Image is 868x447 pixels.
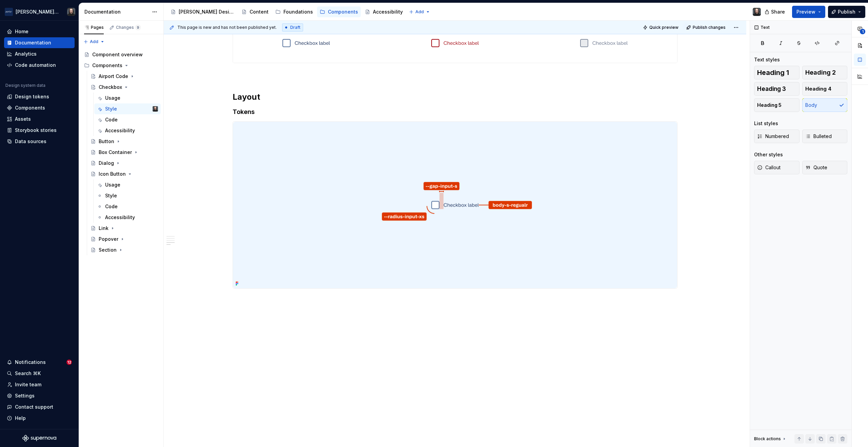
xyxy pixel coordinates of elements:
a: Style [94,190,161,201]
div: Airport Code [99,73,128,80]
button: Heading 4 [802,82,848,96]
span: Add [90,39,98,44]
div: Design system data [5,83,45,88]
a: Components [317,6,361,17]
span: Numbered [757,133,789,140]
span: Callout [757,164,781,171]
div: Code automation [15,62,56,69]
a: Home [4,26,75,37]
span: 9 [135,25,141,30]
a: Box Container [88,147,161,158]
a: Link [88,223,161,234]
a: Settings [4,390,75,401]
div: Dialog [99,160,114,167]
a: Usage [94,179,161,190]
div: [PERSON_NAME] Design [179,8,235,15]
span: Heading 5 [757,102,782,109]
a: Button [88,136,161,147]
button: Heading 1 [754,66,800,79]
span: Heading 4 [805,85,831,92]
button: Callout [754,161,800,174]
a: Section [88,245,161,255]
div: Code [105,116,118,123]
div: Components [328,8,358,15]
div: Foundations [283,8,313,15]
button: Heading 3 [754,82,800,96]
div: Documentation [15,39,51,46]
button: Numbered [754,130,800,143]
button: Quote [802,161,848,174]
button: Contact support [4,402,75,412]
a: Component overview [81,49,161,60]
h4: Tokens [233,108,677,116]
a: Data sources [4,136,75,147]
a: Code [94,201,161,212]
a: Invite team [4,379,75,390]
a: Airport Code [88,71,161,82]
div: Checkbox [99,84,122,91]
div: Notifications [15,359,46,366]
a: Accessibility [362,6,406,17]
span: Quick preview [649,25,678,30]
a: StyleTeunis Vorsteveld [94,103,161,114]
div: Box Container [99,149,132,156]
a: Supernova Logo [22,435,56,442]
a: Code automation [4,60,75,71]
div: List styles [754,120,778,127]
a: Dialog [88,158,161,169]
div: Components [92,62,122,69]
div: [PERSON_NAME] Airlines [16,8,59,15]
span: Bulleted [805,133,832,140]
span: Share [771,8,785,15]
span: 12 [66,359,72,365]
span: Heading 3 [757,85,786,92]
div: Accessibility [373,8,403,15]
a: Usage [94,93,161,103]
span: This page is new and has not been published yet. [177,25,277,30]
div: Usage [105,95,120,101]
span: Quote [805,164,827,171]
div: Assets [15,116,31,122]
div: Popover [99,236,118,242]
button: Preview [792,6,825,18]
button: Publish changes [684,23,729,32]
div: Style [105,192,117,199]
button: Help [4,413,75,424]
div: Storybook stories [15,127,57,134]
a: Components [4,102,75,113]
div: Text styles [754,56,780,63]
a: Accessibility [94,212,161,223]
div: Page tree [81,49,161,255]
img: Teunis Vorsteveld [67,8,75,16]
span: Heading 2 [805,69,836,76]
a: Accessibility [94,125,161,136]
div: Help [15,415,26,422]
div: Accessibility [105,214,135,221]
div: Search ⌘K [15,370,41,377]
button: Bulleted [802,130,848,143]
div: Usage [105,181,120,188]
div: Documentation [84,8,149,15]
div: Analytics [15,51,37,57]
div: Content [250,8,269,15]
h2: Layout [233,92,677,102]
div: Link [99,225,108,232]
div: Block actions [754,436,781,442]
button: Quick preview [641,23,682,32]
div: Settings [15,392,35,399]
span: Draft [290,25,300,30]
button: Share [761,6,789,18]
button: Publish [828,6,865,18]
div: Block actions [754,434,787,444]
span: Preview [796,8,815,15]
a: Assets [4,114,75,124]
a: Popover [88,234,161,245]
span: Publish [838,8,855,15]
div: Button [99,138,114,145]
div: Contact support [15,404,53,410]
div: Accessibility [105,127,135,134]
div: Data sources [15,138,46,145]
a: Icon Button [88,169,161,179]
div: Style [105,105,117,112]
div: Component overview [92,51,143,58]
